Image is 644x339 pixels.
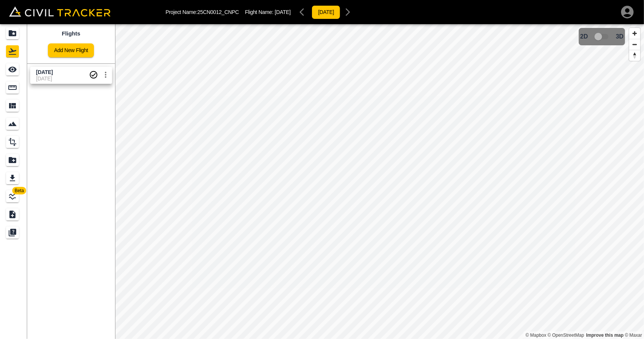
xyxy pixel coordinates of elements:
button: [DATE] [312,5,340,19]
span: 3D model not uploaded yet [591,29,613,44]
p: Flight Name: [245,9,290,15]
img: Civil Tracker [9,6,111,17]
span: 3D [616,33,624,40]
a: Map feedback [586,333,624,338]
a: OpenStreetMap [548,333,584,338]
button: Reset bearing to north [629,50,640,61]
span: 2D [580,33,588,40]
p: Project Name: 25CN0012_CNPC [166,9,239,15]
canvas: Map [115,24,644,339]
a: Mapbox [526,333,546,338]
span: [DATE] [275,9,290,15]
a: Maxar [625,333,642,338]
button: Zoom out [629,39,640,50]
button: Zoom in [629,28,640,39]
